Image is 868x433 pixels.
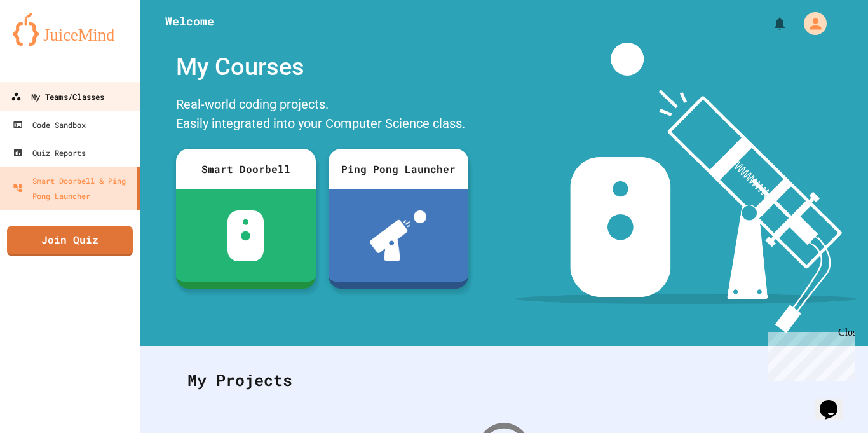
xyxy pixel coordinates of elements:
a: Join Quiz [7,226,133,256]
div: Quiz Reports [13,145,86,160]
div: My Projects [175,355,833,405]
div: Chat with us now!Close [5,5,88,81]
div: My Courses [170,43,475,92]
div: My Teams/Classes [11,89,104,105]
div: Smart Doorbell [176,149,316,189]
div: Ping Pong Launcher [329,149,468,189]
iframe: chat widget [815,382,855,420]
img: banner-image-my-projects.png [515,43,856,333]
img: sdb-white.svg [227,210,264,261]
img: ppl-with-ball.png [370,210,426,261]
div: My Account [790,9,830,38]
img: logo-orange.svg [13,13,127,46]
div: My Notifications [749,13,790,34]
div: Code Sandbox [13,117,86,132]
div: Real-world coding projects. Easily integrated into your Computer Science class. [170,92,475,139]
iframe: chat widget [763,327,855,381]
div: Smart Doorbell & Ping Pong Launcher [13,173,132,203]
